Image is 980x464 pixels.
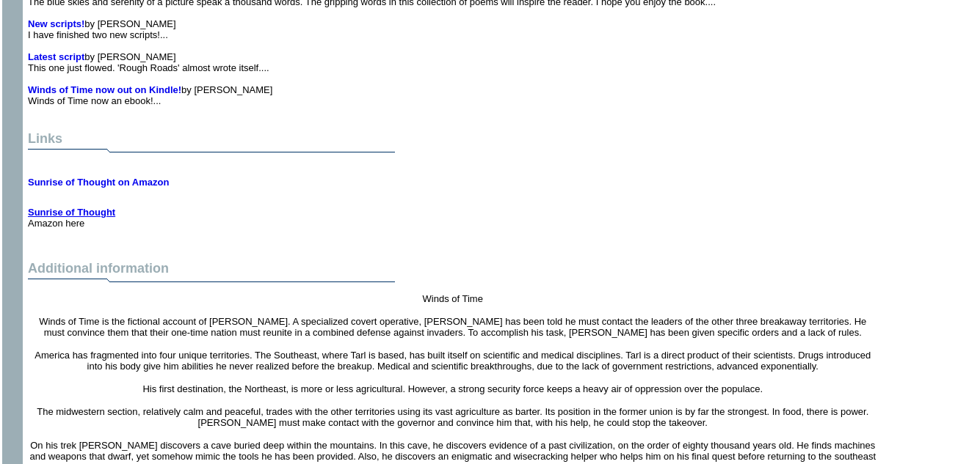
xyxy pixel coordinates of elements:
font: America has fragmented into four unique territories. The Southeast, where Tarl is based, has buil... [35,350,871,372]
a: New scripts! [28,18,84,29]
a: Latest script [28,51,84,62]
font: His first destination, the Northeast, is more or less agricultural. However, a strong security fo... [142,383,763,394]
font: Amazon here [28,207,115,229]
font: Winds of Time is the fictional account of [PERSON_NAME]. A specialized covert operative, [PERSON_... [39,316,866,338]
a: Winds of Time now out on Kindle! [28,84,181,95]
img: dividingline.gif [28,276,395,287]
font: by [PERSON_NAME] I have finished two new scripts!... [28,18,176,40]
font: The midwestern section, relatively calm and peaceful, trades with the other territories using its... [37,406,868,428]
font: by [PERSON_NAME] This one just flowed. 'Rough Roads' almost wrote itself.... [28,51,269,73]
img: dividingline.gif [28,147,395,158]
font: Winds of Time [423,293,483,304]
font: Links [28,131,62,146]
a: Sunrise of Thought [28,207,115,218]
font: Additional information [28,261,169,276]
a: Sunrise of Thought on Amazon [28,177,169,188]
font: by [PERSON_NAME] Winds of Time now an ebook!... [28,84,272,106]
